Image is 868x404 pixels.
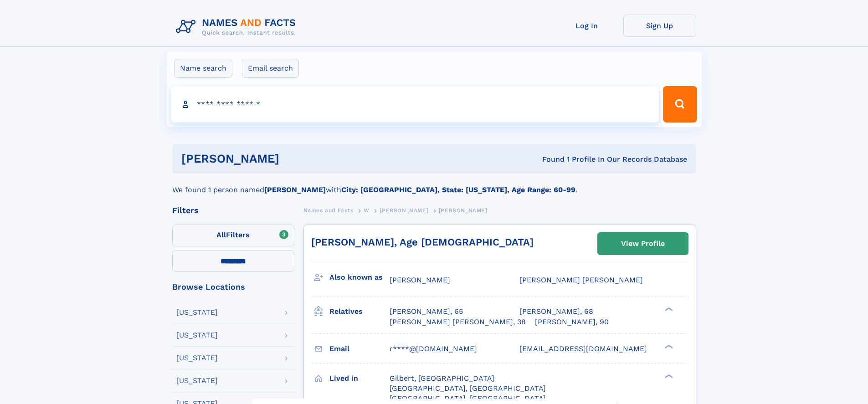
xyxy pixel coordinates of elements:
[519,276,643,284] span: [PERSON_NAME] [PERSON_NAME]
[172,15,303,39] img: Logo Names and Facts
[264,185,326,194] b: [PERSON_NAME]
[390,374,494,383] span: Gilbert, [GEOGRAPHIC_DATA]
[329,270,390,285] h3: Also known as
[598,233,688,255] a: View Profile
[390,384,546,393] span: [GEOGRAPHIC_DATA], [GEOGRAPHIC_DATA]
[623,15,696,37] a: Sign Up
[390,394,546,403] span: [GEOGRAPHIC_DATA], [GEOGRAPHIC_DATA]
[550,15,623,37] a: Log In
[380,205,428,216] a: [PERSON_NAME]
[663,373,673,379] div: ❯
[439,207,488,214] span: [PERSON_NAME]
[390,317,526,327] a: [PERSON_NAME] [PERSON_NAME], 38
[216,230,226,239] span: All
[176,309,218,316] div: [US_STATE]
[329,341,390,357] h3: Email
[341,185,575,194] b: City: [GEOGRAPHIC_DATA], State: [US_STATE], Age Range: 60-99
[172,225,294,246] label: Filters
[411,154,687,164] div: Found 1 Profile In Our Records Database
[364,205,370,216] a: W
[176,377,218,384] div: [US_STATE]
[329,371,390,386] h3: Lived in
[176,332,218,339] div: [US_STATE]
[172,206,294,215] div: Filters
[171,86,659,123] input: search input
[176,354,218,362] div: [US_STATE]
[242,59,299,78] label: Email search
[519,344,647,353] span: [EMAIL_ADDRESS][DOMAIN_NAME]
[364,207,370,214] span: W
[311,236,534,248] a: [PERSON_NAME], Age [DEMOGRAPHIC_DATA]
[663,343,673,349] div: ❯
[621,233,665,254] div: View Profile
[172,283,294,291] div: Browse Locations
[181,153,411,164] h1: [PERSON_NAME]
[663,307,673,312] div: ❯
[172,174,696,195] div: We found 1 person named with .
[303,205,354,216] a: Names and Facts
[174,59,232,78] label: Name search
[663,86,697,123] button: Search Button
[390,307,463,317] a: [PERSON_NAME], 65
[519,307,593,317] a: [PERSON_NAME], 68
[380,207,428,214] span: [PERSON_NAME]
[535,317,609,327] a: [PERSON_NAME], 90
[329,304,390,319] h3: Relatives
[390,276,450,284] span: [PERSON_NAME]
